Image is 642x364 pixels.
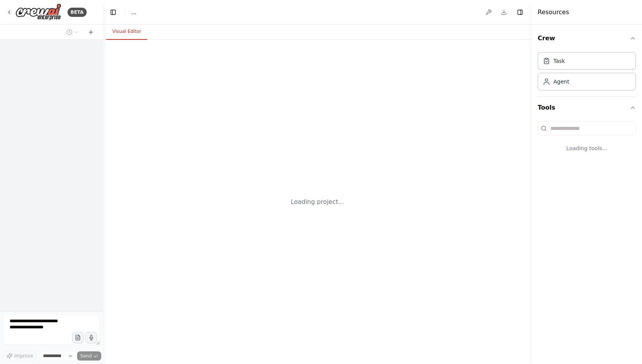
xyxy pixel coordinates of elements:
div: Loading tools... [538,138,636,158]
span: ... [131,8,136,16]
button: Click to speak your automation idea [86,332,97,343]
button: Hide left sidebar [108,7,119,18]
button: Start a new chat [85,28,97,37]
button: Switch to previous chat [63,28,82,37]
button: Hide right sidebar [515,7,525,18]
img: Logo [15,3,61,21]
span: Improve [14,353,33,359]
div: Tools [538,118,636,164]
h4: Resources [538,8,569,17]
button: Send [77,351,101,361]
button: Visual Editor [106,24,147,40]
div: Agent [553,78,569,85]
div: BETA [67,8,87,17]
div: Loading project... [291,197,344,207]
div: Crew [538,49,636,97]
button: Improve [3,351,36,361]
button: Tools [538,97,636,118]
button: Upload files [72,332,84,343]
div: Task [553,57,565,65]
span: Send [80,353,92,359]
nav: breadcrumb [131,8,136,16]
button: Crew [538,28,636,49]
